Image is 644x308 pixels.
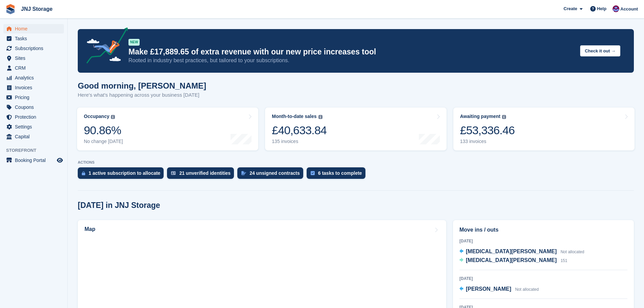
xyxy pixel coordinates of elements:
[78,167,167,182] a: 1 active subscription to allocate
[15,112,55,122] span: Protection
[78,201,160,210] h2: [DATE] in JNJ Storage
[459,256,567,265] a: [MEDICAL_DATA][PERSON_NAME] 151
[466,257,557,263] span: [MEDICAL_DATA][PERSON_NAME]
[237,167,307,182] a: 24 unsigned contracts
[459,238,627,244] div: [DATE]
[81,27,128,66] img: price-adjustments-announcement-icon-8257ccfd72463d97f412b2fc003d46551f7dbcb40ab6d574587a9cd5c0d94...
[3,44,64,53] a: menu
[171,171,176,175] img: verify_identity-adf6edd0f0f0b5bbfe63781bf79b02c33cf7c696d77639b501bdc392416b5a36.svg
[128,57,575,64] p: Rooted in industry best practices, but tailored to your subscriptions.
[318,115,323,119] img: icon-info-grey-7440780725fd019a000dd9b08b2336e03edf1995a4989e88bcd33f0948082b44.svg
[459,226,627,234] h2: Move ins / outs
[466,286,511,292] span: [PERSON_NAME]
[453,108,635,150] a: Awaiting payment £53,336.46 133 invoices
[5,4,16,14] img: stora-icon-8386f47178a22dfd0bd8f6a31ec36ba5ce8667c1dd55bd0f319d3a0aa187defe.svg
[311,171,315,175] img: task-75834270c22a3079a89374b754ae025e5fb1db73e45f91037f5363f120a921f8.svg
[18,3,55,15] a: JNJ Storage
[3,53,64,63] a: menu
[15,156,55,165] span: Booking Portal
[466,248,557,254] span: [MEDICAL_DATA][PERSON_NAME]
[3,24,64,33] a: menu
[6,147,67,154] span: Storefront
[15,73,55,82] span: Analytics
[15,53,55,63] span: Sites
[78,81,206,90] h1: Good morning, [PERSON_NAME]
[3,63,64,73] a: menu
[459,285,539,294] a: [PERSON_NAME] Not allocated
[56,156,64,164] a: Preview store
[3,73,64,82] a: menu
[15,44,55,53] span: Subscriptions
[3,93,64,102] a: menu
[3,112,64,122] a: menu
[111,115,115,119] img: icon-info-grey-7440780725fd019a000dd9b08b2336e03edf1995a4989e88bcd33f0948082b44.svg
[15,93,55,102] span: Pricing
[15,34,55,43] span: Tasks
[3,34,64,43] a: menu
[179,170,231,176] div: 21 unverified identities
[3,156,64,165] a: menu
[15,24,55,33] span: Home
[3,102,64,112] a: menu
[167,167,237,182] a: 21 unverified identities
[15,122,55,132] span: Settings
[15,132,55,141] span: Capital
[77,108,258,150] a: Occupancy 90.86% No change [DATE]
[580,45,620,56] button: Check it out →
[515,287,539,292] span: Not allocated
[15,102,55,112] span: Coupons
[620,6,638,13] span: Account
[560,258,567,263] span: 151
[128,39,140,46] div: NEW
[613,5,619,12] img: Jonathan Scrase
[272,123,327,137] div: £40,633.84
[560,250,584,254] span: Not allocated
[272,139,327,144] div: 135 invoices
[460,123,515,137] div: £53,336.46
[128,47,575,57] p: Make £17,889.65 of extra revenue with our new price increases tool
[15,83,55,92] span: Invoices
[82,171,85,175] img: active_subscription_to_allocate_icon-d502201f5373d7db506a760aba3b589e785aa758c864c3986d89f69b8ff3...
[460,139,515,144] div: 133 invoices
[460,114,501,119] div: Awaiting payment
[241,171,246,175] img: contract_signature_icon-13c848040528278c33f63329250d36e43548de30e8caae1d1a13099fd9432cc5.svg
[564,5,577,12] span: Create
[85,226,95,232] h2: Map
[15,63,55,73] span: CRM
[3,83,64,92] a: menu
[78,91,206,99] p: Here's what's happening across your business [DATE]
[3,132,64,141] a: menu
[249,170,300,176] div: 24 unsigned contracts
[84,114,109,119] div: Occupancy
[597,5,606,12] span: Help
[318,170,362,176] div: 6 tasks to complete
[84,123,123,137] div: 90.86%
[502,115,506,119] img: icon-info-grey-7440780725fd019a000dd9b08b2336e03edf1995a4989e88bcd33f0948082b44.svg
[272,114,316,119] div: Month-to-date sales
[3,122,64,132] a: menu
[459,276,627,282] div: [DATE]
[89,170,160,176] div: 1 active subscription to allocate
[265,108,446,150] a: Month-to-date sales £40,633.84 135 invoices
[307,167,369,182] a: 6 tasks to complete
[78,160,634,165] p: ACTIONS
[459,247,584,256] a: [MEDICAL_DATA][PERSON_NAME] Not allocated
[84,139,123,144] div: No change [DATE]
